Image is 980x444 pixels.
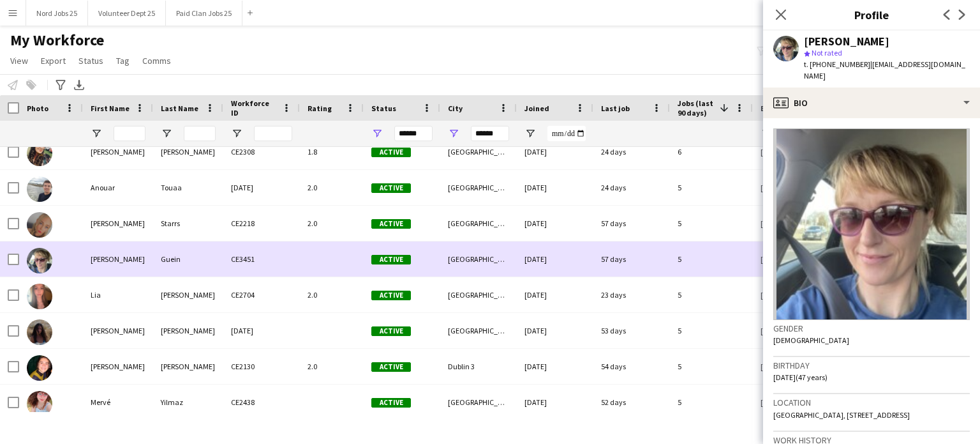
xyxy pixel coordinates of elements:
[773,335,849,345] span: [DEMOGRAPHIC_DATA]
[300,206,364,241] div: 2.0
[593,241,670,277] div: 57 days
[773,397,970,408] h3: Location
[763,88,980,118] div: Bio
[223,385,300,420] div: CE2438
[440,241,517,277] div: [GEOGRAPHIC_DATA]
[371,219,411,229] span: Active
[300,134,364,169] div: 1.8
[83,134,153,169] div: [PERSON_NAME]
[440,385,517,420] div: [GEOGRAPHIC_DATA] 9
[27,248,52,273] img: Jenny Guein
[88,1,166,26] button: Volunteer Dept 25
[83,313,153,348] div: [PERSON_NAME]
[223,349,300,384] div: CE2130
[371,362,411,372] span: Active
[448,103,463,113] span: City
[300,277,364,312] div: 2.0
[231,128,242,139] button: Open Filter Menu
[27,391,52,417] img: Mervé Yilmaz
[517,385,593,420] div: [DATE]
[153,277,223,312] div: [PERSON_NAME]
[670,385,753,420] div: 5
[371,103,396,113] span: Status
[223,277,300,312] div: CE2704
[670,206,753,241] div: 5
[111,52,135,69] a: Tag
[308,103,332,113] span: Rating
[773,128,970,320] img: Crew avatar or photo
[394,126,433,141] input: Status Filter Input
[153,313,223,348] div: [PERSON_NAME]
[678,98,715,118] span: Jobs (last 90 days)
[670,277,753,312] div: 5
[593,313,670,348] div: 53 days
[10,31,104,50] span: My Workforce
[593,170,670,205] div: 24 days
[440,313,517,348] div: [GEOGRAPHIC_DATA]
[27,319,52,345] img: Linda Lisanti
[812,48,842,57] span: Not rated
[601,103,630,113] span: Last job
[440,277,517,312] div: [GEOGRAPHIC_DATA] 15
[153,349,223,384] div: [PERSON_NAME]
[254,126,292,141] input: Workforce ID Filter Input
[371,291,411,300] span: Active
[371,148,411,157] span: Active
[78,55,103,66] span: Status
[91,103,130,113] span: First Name
[83,385,153,420] div: Mervé
[83,277,153,312] div: Lia
[83,349,153,384] div: [PERSON_NAME]
[804,59,870,69] span: t. [PHONE_NUMBER]
[593,349,670,384] div: 54 days
[773,410,910,420] span: [GEOGRAPHIC_DATA], [STREET_ADDRESS]
[593,385,670,420] div: 52 days
[184,126,216,141] input: Last Name Filter Input
[223,134,300,169] div: CE2308
[593,134,670,169] div: 24 days
[10,55,28,66] span: View
[153,241,223,277] div: Guein
[524,128,536,139] button: Open Filter Menu
[153,385,223,420] div: Yilmaz
[27,212,52,238] img: Cheryl Starrs
[116,55,130,66] span: Tag
[670,170,753,205] div: 5
[27,355,52,381] img: Martha Delaney
[517,277,593,312] div: [DATE]
[142,55,171,66] span: Comms
[41,55,66,66] span: Export
[670,241,753,277] div: 5
[137,52,176,69] a: Comms
[223,313,300,348] div: [DATE]
[804,59,965,80] span: | [EMAIL_ADDRESS][DOMAIN_NAME]
[773,323,970,334] h3: Gender
[166,1,242,26] button: Paid Clan Jobs 25
[524,103,549,113] span: Joined
[27,103,48,113] span: Photo
[153,206,223,241] div: Starrs
[670,134,753,169] div: 6
[371,183,411,193] span: Active
[83,241,153,277] div: [PERSON_NAME]
[371,128,383,139] button: Open Filter Menu
[53,77,68,93] app-action-btn: Advanced filters
[371,398,411,408] span: Active
[91,128,102,139] button: Open Filter Menu
[761,128,772,139] button: Open Filter Menu
[517,134,593,169] div: [DATE]
[517,313,593,348] div: [DATE]
[161,103,198,113] span: Last Name
[593,277,670,312] div: 23 days
[547,126,586,141] input: Joined Filter Input
[804,36,889,47] div: [PERSON_NAME]
[371,326,411,336] span: Active
[223,241,300,277] div: CE3451
[300,170,364,205] div: 2.0
[517,170,593,205] div: [DATE]
[763,6,980,23] h3: Profile
[26,1,88,26] button: Nord Jobs 25
[670,349,753,384] div: 5
[440,349,517,384] div: Dublin 3
[83,170,153,205] div: Anouar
